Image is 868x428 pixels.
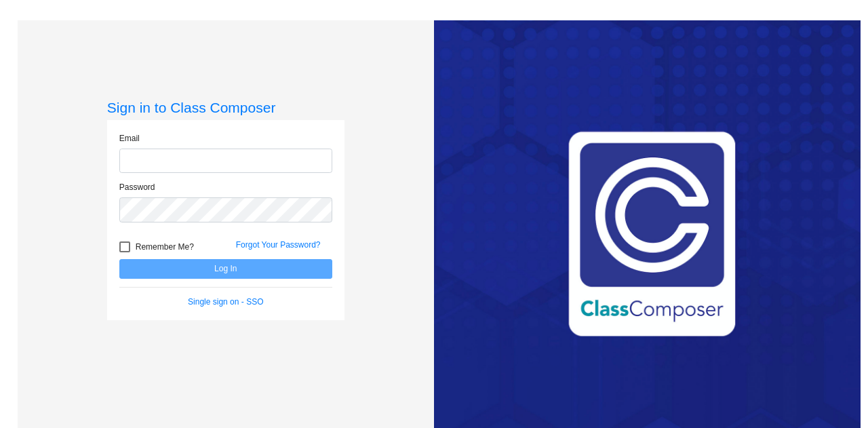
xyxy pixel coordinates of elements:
label: Password [119,181,155,193]
button: Log In [119,259,332,279]
a: Single sign on - SSO [188,297,263,307]
label: Email [119,132,140,144]
h3: Sign in to Class Composer [107,99,344,116]
a: Forgot Your Password? [236,240,321,250]
span: Remember Me? [136,239,194,255]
